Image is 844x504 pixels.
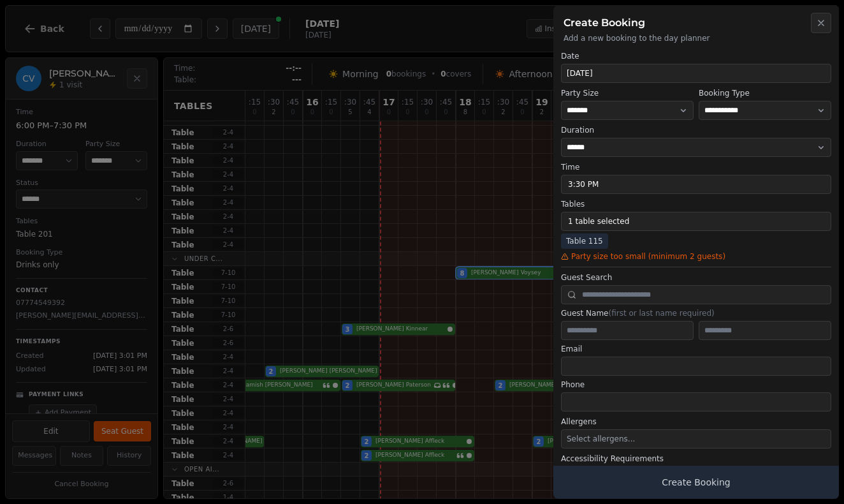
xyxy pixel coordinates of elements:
[699,88,831,98] label: Booking Type
[553,466,839,499] button: Create Booking
[561,51,831,61] label: Date
[561,125,831,135] label: Duration
[561,272,831,283] label: Guest Search
[561,212,831,231] button: 1 table selected
[564,33,829,43] p: Add a new booking to the day planner
[561,88,694,98] label: Party Size
[561,344,831,354] label: Email
[561,162,831,172] label: Time
[564,15,829,31] h2: Create Booking
[561,417,831,427] label: Allergens
[561,308,831,318] label: Guest Name
[567,434,635,443] span: Select allergens...
[561,454,831,464] label: Accessibility Requirements
[608,309,714,318] span: (first or last name required)
[561,64,831,83] button: [DATE]
[561,380,831,390] label: Phone
[561,175,831,194] button: 3:30 PM
[561,429,831,448] button: Select allergens...
[561,199,831,209] label: Tables
[561,233,608,249] span: Table 115
[571,251,725,262] span: Party size too small (minimum 2 guests)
